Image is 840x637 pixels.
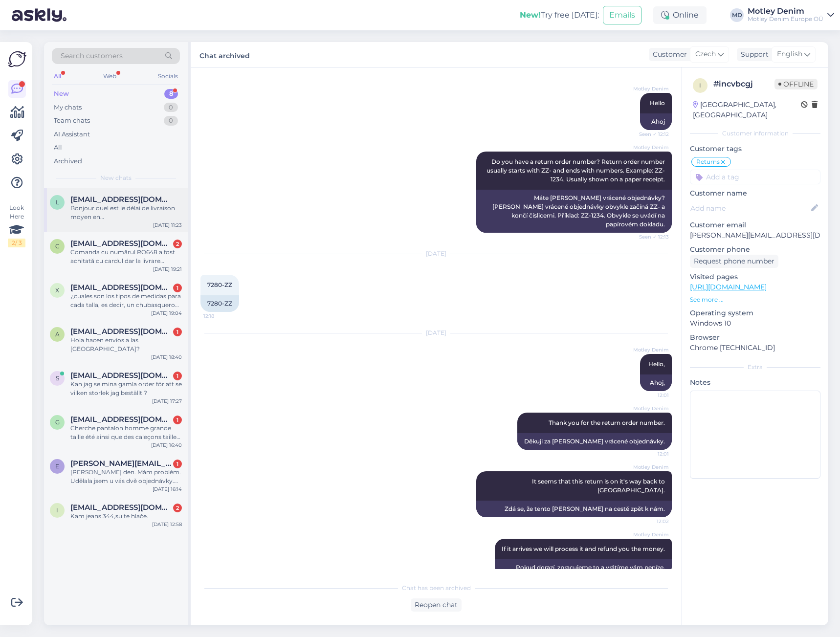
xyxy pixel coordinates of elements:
[502,545,665,552] span: If it arrives we will process it and refund you the money.
[56,198,59,206] span: l
[164,103,178,112] div: 0
[690,244,820,255] p: Customer phone
[476,501,672,517] div: Zdá se, že tento [PERSON_NAME] na cestě zpět k nám.
[650,99,665,107] span: Hello
[70,195,172,204] span: lacrymmo85@outlook.fr
[632,405,669,412] span: Motley Denim
[207,281,232,288] span: 7280-ZZ
[690,332,820,343] p: Browser
[632,131,669,138] span: Seen ✓ 12:12
[54,143,62,153] div: All
[690,272,820,282] p: Visited pages
[200,329,672,337] div: [DATE]
[55,418,60,426] span: g
[70,424,182,441] div: Cherche pantalon homme grande taille été ainsi que des caleçons taille 7xl
[690,129,820,138] div: Customer information
[648,360,665,368] span: Hello,
[70,512,182,521] div: Kam jeans 344,su te hlače.
[70,336,182,353] div: Hola hacen envíos a las [GEOGRAPHIC_DATA]?
[55,286,59,294] span: x
[52,70,63,83] div: All
[690,295,820,304] p: See more ...
[55,242,60,250] span: c
[690,308,820,318] p: Operating system
[55,462,59,470] span: e
[402,584,471,593] span: Chat has been archived
[55,330,60,338] span: a
[173,284,182,292] div: 1
[532,478,666,494] span: It seems that this return is on it's way back to [GEOGRAPHIC_DATA].
[549,419,665,426] span: Thank you for the return order number.
[56,374,59,382] span: s
[632,450,669,458] span: 12:01
[70,292,182,309] div: ¿cuales son los tipos de medidas para cada talla, es decir, un chubasquero de 4XL a qué medidas c...
[101,70,118,83] div: Web
[713,78,774,90] div: # incvbcgj
[151,441,182,449] div: [DATE] 16:40
[173,240,182,248] div: 2
[690,144,820,154] p: Customer tags
[200,295,239,312] div: 7280-ZZ
[486,158,666,183] span: Do you have a return order number? Return order number usually starts with ZZ- and ends with numb...
[54,89,69,99] div: New
[70,239,172,248] span: cochiorlucica@gmail.com
[730,8,744,22] div: MD
[632,85,669,92] span: Motley Denim
[411,598,462,612] div: Reopen chat
[520,10,541,20] b: New!
[8,239,25,247] div: 2 / 3
[690,363,820,372] div: Extra
[173,416,182,424] div: 1
[476,190,672,233] div: Máte [PERSON_NAME] vrácené objednávky? [PERSON_NAME] vrácené objednávky obvykle začíná ZZ- a konč...
[153,221,182,229] div: [DATE] 11:23
[156,70,180,83] div: Socials
[690,203,809,214] input: Add name
[70,459,172,468] span: eva.laukova@seznam.cz
[200,249,672,258] div: [DATE]
[693,100,801,120] div: [GEOGRAPHIC_DATA], [GEOGRAPHIC_DATA]
[164,116,178,126] div: 0
[153,485,182,493] div: [DATE] 16:14
[203,312,240,320] span: 12:18
[70,468,182,485] div: [PERSON_NAME] den. Mám problém. Udělala jsem u vás dvě objednávky. První- CZ3253. Toto zboží jsem...
[640,374,672,391] div: Ahoj,
[748,7,834,23] a: Motley DenimMotley Denim Europe OÜ
[54,156,82,166] div: Archived
[520,9,599,21] div: Try free [DATE]:
[748,15,823,23] div: Motley Denim Europe OÜ
[699,82,701,89] span: i
[70,327,172,336] span: altantomajorero@gmail.com
[690,318,820,329] p: Windows 10
[54,103,82,112] div: My chats
[777,49,802,60] span: English
[70,204,182,221] div: Bonjour quel est le délai de livraison moyen en [GEOGRAPHIC_DATA]merci
[640,113,672,130] div: Ahoj
[164,89,178,99] div: 8
[690,377,820,388] p: Notes
[690,230,820,241] p: [PERSON_NAME][EMAIL_ADDRESS][DOMAIN_NAME]
[632,518,669,525] span: 12:02
[649,49,687,60] div: Customer
[70,371,172,380] span: stenhuggargrand@yahoo.se
[632,346,669,353] span: Motley Denim
[517,433,672,450] div: Děkuji za [PERSON_NAME] vrácené objednávky.
[632,463,669,471] span: Motley Denim
[690,343,820,353] p: Chrome [TECHNICAL_ID]
[737,49,769,60] div: Support
[8,203,25,247] div: Look Here
[153,265,182,273] div: [DATE] 19:21
[70,415,172,424] span: g.bourdet64@gmail.com
[632,144,669,151] span: Motley Denim
[152,397,182,405] div: [DATE] 17:27
[696,159,720,165] span: Returns
[173,504,182,512] div: 2
[632,392,669,399] span: 12:01
[56,506,58,514] span: i
[495,559,672,576] div: Pokud dorazí, zpracujeme to a vrátíme vám peníze.
[70,283,172,292] span: xyxorswords@gmail.com
[748,7,823,15] div: Motley Denim
[690,255,778,268] div: Request phone number
[603,6,641,24] button: Emails
[199,48,250,61] label: Chat archived
[70,248,182,265] div: Comanda cu numărul RO648 a fost achitată cu cardul dar la livrare curierul a cerut ramburs. Vă ro...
